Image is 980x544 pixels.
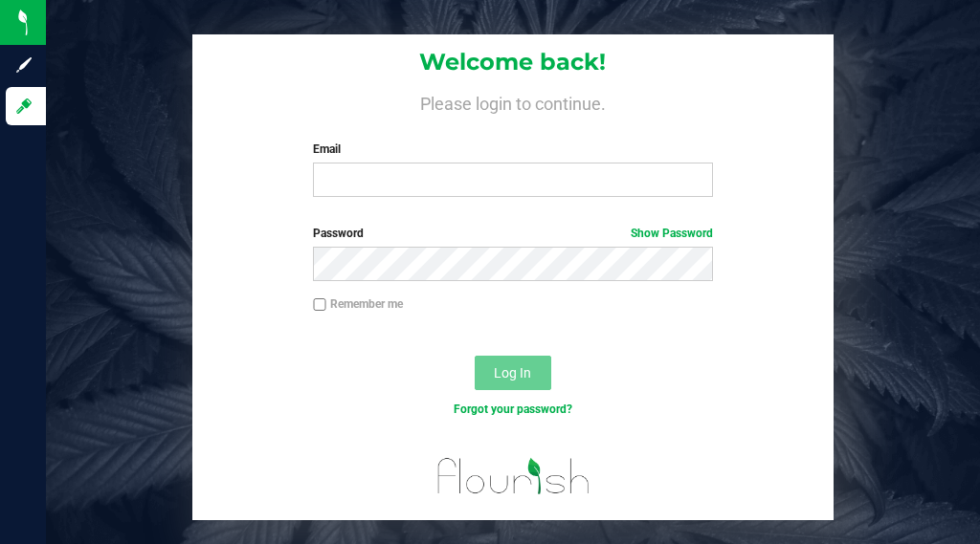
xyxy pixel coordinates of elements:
[433,439,593,508] img: flourish_logo.png
[313,295,403,313] label: Remember me
[631,227,713,240] a: Show Password
[475,356,551,390] button: Log In
[14,55,33,75] inline-svg: Sign up
[14,97,33,116] inline-svg: Log in
[494,365,531,381] span: Log In
[192,50,835,75] h1: Welcome back!
[313,141,712,158] label: Email
[454,403,572,416] a: Forgot your password?
[313,298,326,312] input: Remember me
[313,227,364,240] span: Password
[192,91,835,114] h4: Please login to continue.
